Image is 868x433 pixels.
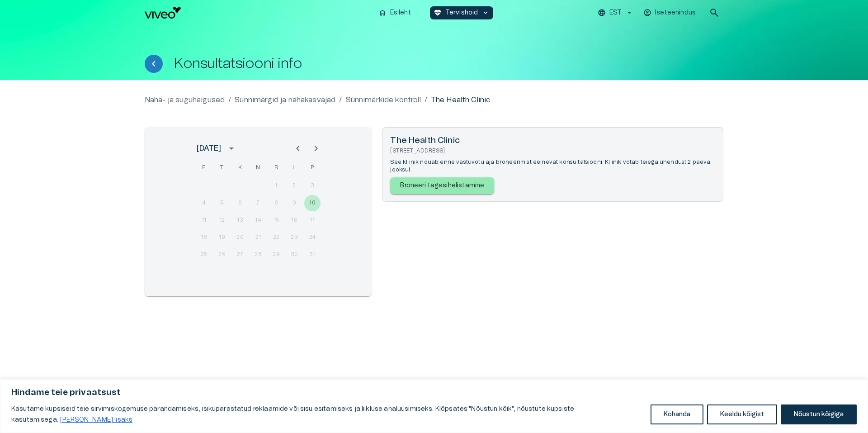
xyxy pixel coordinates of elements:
[250,159,266,177] span: neljapäev
[642,6,698,19] button: Iseteenindus
[445,8,478,18] p: Tervishoid
[707,404,777,424] button: Keeldu kõigist
[430,6,494,19] button: ecg_heartTervishoidkeyboard_arrow_down
[400,181,484,190] p: Broneeri tagasihelistamine
[304,159,321,177] span: pühapäev
[431,95,491,105] p: The Health Clinic
[286,159,302,177] span: laupäev
[46,7,60,14] span: Help
[339,95,342,105] p: /
[145,7,371,19] a: Navigate to homepage
[174,56,302,71] h1: Konsultatsiooni info
[228,95,231,105] p: /
[596,6,635,19] button: EST
[709,7,720,18] span: search
[145,95,225,105] a: Naha- ja suguhaigused
[60,416,133,423] a: Loe lisaks
[434,9,442,17] span: ecg_heart
[425,95,427,105] p: /
[11,387,857,398] p: Hindame teie privaatsust
[481,9,490,17] span: keyboard_arrow_down
[655,8,696,18] p: Iseteenindus
[197,143,221,154] div: [DATE]
[11,404,644,425] p: Kasutame küpsiseid teie sirvimiskogemuse parandamiseks, isikupärastatud reklaamide või sisu esita...
[705,4,723,22] button: open search modal
[145,7,181,19] img: Viveo logo
[307,139,325,157] button: Next month
[390,158,716,174] p: See kliinik nõuab enne vastuvõtu aja broneerimist eelnevat konsultatsiooni. Kliinik võtab teiega ...
[224,141,239,156] button: calendar view is open, switch to year view
[781,404,857,424] button: Nõustun kõigiga
[375,6,415,19] button: homeEsileht
[268,159,284,177] span: reede
[390,135,716,147] h6: The Health Clinic
[214,159,230,177] span: teisipäev
[235,95,335,105] a: Sünnimärgid ja nahakasvajad
[232,159,248,177] span: kolmapäev
[609,8,622,18] p: EST
[378,9,387,17] span: home
[390,174,716,194] a: Open selected supplier callback service booking
[390,8,411,18] p: Esileht
[651,404,703,424] button: Kohanda
[346,95,421,105] a: Sünnimärkide kontroll
[390,177,494,194] div: Broneeri tagasihelistamine
[390,147,716,155] p: [STREET_ADDRESS]
[196,159,212,177] span: esmaspäev
[145,55,163,73] button: Tagasi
